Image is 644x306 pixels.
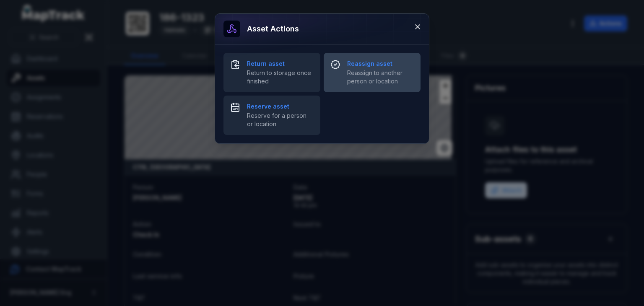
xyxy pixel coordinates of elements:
strong: Return asset [247,60,314,68]
span: Return to storage once finished [247,69,314,86]
button: Reassign assetReassign to another person or location [324,53,421,92]
strong: Reassign asset [347,60,414,68]
span: Reassign to another person or location [347,69,414,86]
h3: Asset actions [247,23,299,35]
button: Reserve assetReserve for a person or location [223,96,320,135]
strong: Reserve asset [247,102,314,111]
button: Return assetReturn to storage once finished [223,53,320,92]
span: Reserve for a person or location [247,112,314,128]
